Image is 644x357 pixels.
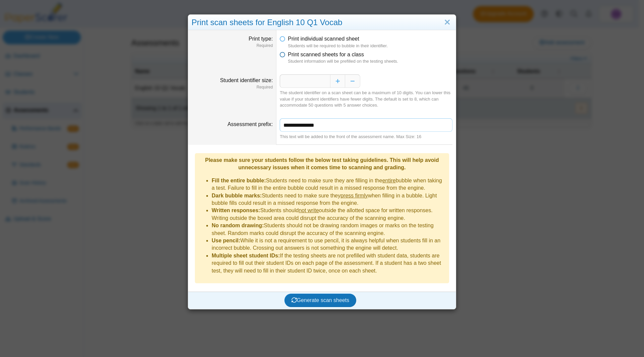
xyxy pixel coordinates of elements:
dfn: Required [192,84,273,90]
label: Print type [249,36,273,42]
div: This text will be added to the front of the assessment name. Max Size: 16 [280,134,452,140]
label: Student identifier size [220,77,273,83]
u: press firmly [340,193,368,198]
span: Print individual scanned sheet [288,36,359,42]
u: not write [299,207,319,213]
li: Students should not be drawing random images or marks on the testing sheet. Random marks could di... [212,222,446,237]
button: Decrease [345,74,360,88]
dfn: Required [192,43,273,49]
li: Students need to make sure they when filling in a bubble. Light bubble fills could result in a mi... [212,192,446,207]
li: While it is not a requirement to use pencil, it is always helpful when students fill in an incorr... [212,237,446,252]
b: No random drawing: [212,223,264,228]
button: Generate scan sheets [284,294,357,307]
div: The student identifier on a scan sheet can be a maximum of 10 digits. You can lower this value if... [280,90,452,108]
a: Close [442,17,452,28]
button: Increase [330,74,345,88]
b: Use pencil: [212,238,240,243]
li: If the testing sheets are not prefilled with student data, students are required to fill out thei... [212,252,446,275]
b: Please make sure your students follow the below test taking guidelines. This will help avoid unne... [205,157,439,170]
span: Print scanned sheets for a class [288,52,364,57]
b: Multiple sheet student IDs: [212,253,280,258]
b: Fill the entire bubble: [212,178,266,183]
li: Students need to make sure they are filling in the bubble when taking a test. Failure to fill in ... [212,177,446,192]
div: Print scan sheets for English 10 Q1 Vocab [188,15,456,31]
b: Written responses: [212,207,260,213]
b: Dark bubble marks: [212,193,262,198]
label: Assessment prefix [227,121,273,127]
u: entire [382,178,396,183]
li: Students should outside the allotted space for written responses. Writing outside the boxed area ... [212,207,446,222]
dfn: Student information will be prefilled on the testing sheets. [288,58,452,64]
dfn: Students will be required to bubble in their identifier. [288,43,452,49]
span: Generate scan sheets [291,297,350,303]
